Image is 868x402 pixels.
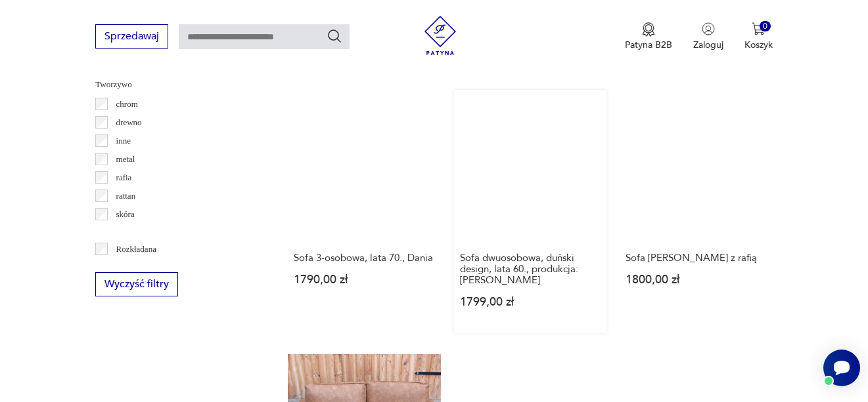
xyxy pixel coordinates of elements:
div: 0 [760,21,771,32]
a: Sprzedawaj [95,33,168,42]
a: Sofa dwuosobowa, duński design, lata 60., produkcja: DaniaSofa dwuosobowa, duński design, lata 60... [454,90,606,333]
p: chrom [116,97,138,111]
img: Ikona koszyka [752,22,765,35]
a: Ikona medaluPatyna B2B [625,22,672,51]
p: skóra [116,207,135,222]
p: Patyna B2B [625,39,672,51]
p: metal [116,152,135,167]
p: Zaloguj [693,39,723,51]
button: Wyczyść filtry [95,272,178,296]
button: Sprzedawaj [95,24,168,49]
img: Ikonka użytkownika [702,22,715,35]
iframe: Smartsupp widget button [823,350,860,386]
p: rattan [116,189,136,203]
button: Szukaj [327,28,342,44]
img: Ikona medalu [642,22,655,37]
a: Sofa Ludwik XVI z rafiąSofa [PERSON_NAME] z rafią1800,00 zł [620,90,772,333]
p: rafia [116,171,132,185]
p: drewno [116,115,142,130]
h3: Sofa [PERSON_NAME] z rafią [626,252,766,264]
h3: Sofa dwuosobowa, duński design, lata 60., produkcja: [PERSON_NAME] [460,252,601,286]
button: Zaloguj [693,22,723,51]
p: 1800,00 zł [626,274,766,285]
h3: Sofa 3-osobowa, lata 70., Dania [294,252,434,264]
button: Patyna B2B [625,22,672,51]
a: Sofa 3-osobowa, lata 70., DaniaSofa 3-osobowa, lata 70., Dania1790,00 zł [288,90,440,333]
p: 1790,00 zł [294,274,434,285]
p: inne [116,134,131,148]
p: Koszyk [744,39,773,51]
p: tkanina [116,226,141,240]
p: 1799,00 zł [460,296,601,308]
p: Tworzywo [95,77,256,92]
p: Rozkładana [116,242,156,256]
button: 0Koszyk [744,22,773,51]
img: Patyna - sklep z meblami i dekoracjami vintage [421,16,460,55]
